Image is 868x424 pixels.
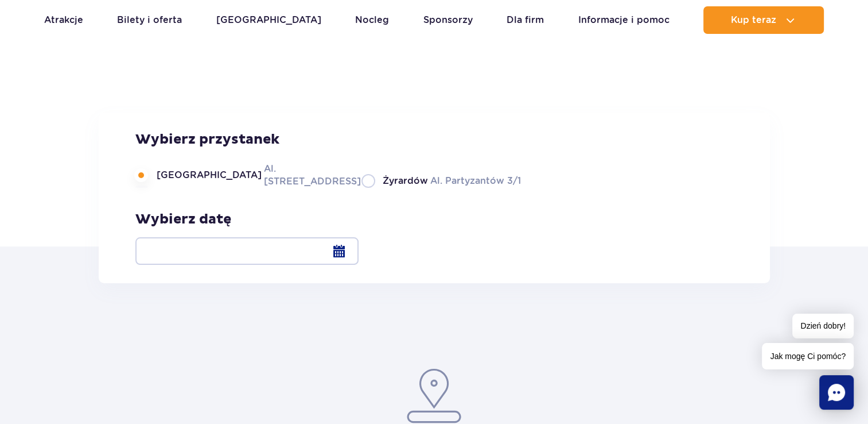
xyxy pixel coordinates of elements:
span: Dzień dobry! [792,314,854,338]
a: [GEOGRAPHIC_DATA] [216,6,321,34]
a: Informacje i pomoc [578,6,670,34]
span: [GEOGRAPHIC_DATA] [157,169,262,182]
a: Atrakcje [44,6,83,34]
h3: Wybierz datę [135,211,359,228]
button: Kup teraz [703,6,824,34]
span: Kup teraz [731,15,776,25]
span: Żyrardów [383,175,428,187]
label: Al. [STREET_ADDRESS] [135,162,348,188]
div: Chat [819,375,854,410]
h3: Wybierz przystanek [135,131,521,148]
span: Jak mogę Ci pomóc? [762,343,854,369]
a: Nocleg [355,6,389,34]
a: Bilety i oferta [117,6,182,34]
label: Al. Partyzantów 3/1 [361,174,521,188]
a: Sponsorzy [423,6,473,34]
a: Dla firm [507,6,544,34]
